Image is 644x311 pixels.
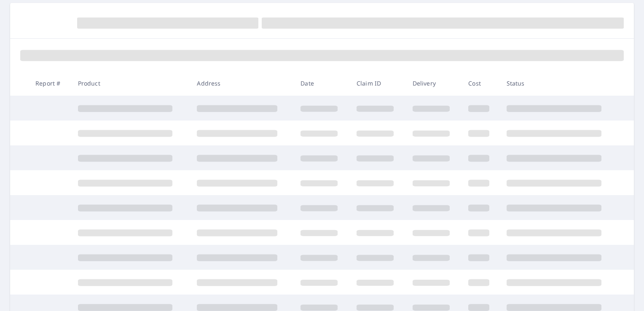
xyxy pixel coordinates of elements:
[462,71,499,96] th: Cost
[190,71,294,96] th: Address
[71,71,191,96] th: Product
[350,71,406,96] th: Claim ID
[29,71,71,96] th: Report #
[294,71,350,96] th: Date
[500,71,619,96] th: Status
[406,71,462,96] th: Delivery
